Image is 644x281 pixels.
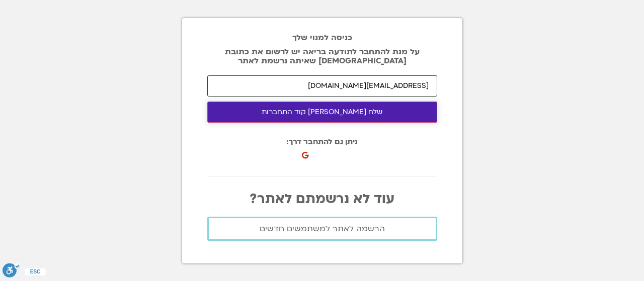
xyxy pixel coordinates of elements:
[260,224,385,233] span: הרשמה לאתר למשתמשים חדשים
[207,217,437,241] a: הרשמה לאתר למשתמשים חדשים
[207,102,437,123] button: שלח [PERSON_NAME] קוד התחברות
[207,47,437,65] p: על מנת להתחבר לתודעה בריאה יש לרשום את כתובת [DEMOGRAPHIC_DATA] שאיתה נרשמת לאתר
[207,33,437,42] h2: כניסה למנוי שלך
[207,75,437,97] input: האימייל איתו נרשמת לאתר
[304,141,414,163] iframe: כפתור לכניסה באמצעות חשבון Google
[207,192,437,207] p: עוד לא נרשמתם לאתר?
